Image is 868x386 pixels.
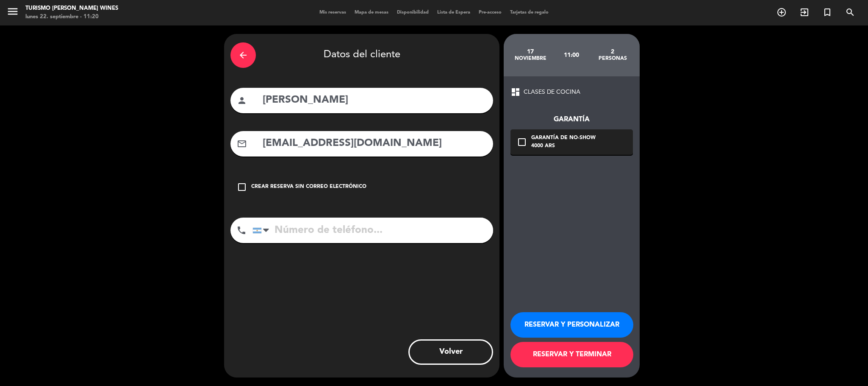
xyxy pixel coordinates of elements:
[845,7,855,17] i: search
[350,10,393,15] span: Mapa de mesas
[551,40,592,70] div: 11:00
[251,183,366,191] div: Crear reserva sin correo electrónico
[25,13,118,21] div: lunes 22. septiembre - 11:20
[510,312,633,338] button: RESERVAR Y PERSONALIZAR
[510,87,521,97] span: dashboard
[262,92,487,109] input: Nombre del cliente
[592,48,633,55] div: 2
[510,48,551,55] div: 17
[253,218,272,243] div: Argentina: +54
[531,134,596,143] div: Garantía de no-show
[25,4,118,13] div: Turismo [PERSON_NAME] Wines
[230,40,493,70] div: Datos del cliente
[315,10,350,15] span: Mis reservas
[822,7,832,17] i: turned_in_not
[433,10,474,15] span: Lista de Espera
[262,135,487,152] input: Email del cliente
[6,5,19,21] button: menu
[393,10,433,15] span: Disponibilidad
[6,5,19,18] i: menu
[517,137,527,147] i: check_box_outline_blank
[474,10,506,15] span: Pre-acceso
[237,95,247,106] i: person
[592,55,633,62] div: personas
[776,7,787,17] i: add_circle_outline
[531,142,596,151] div: 4000 ARS
[510,55,551,62] div: noviembre
[506,10,553,15] span: Tarjetas de regalo
[799,7,810,17] i: exit_to_app
[237,182,247,192] i: check_box_outline_blank
[237,139,247,149] i: mail_outline
[238,50,248,60] i: arrow_back
[524,87,580,97] span: CLASES DE COCINA
[252,218,493,243] input: Número de teléfono...
[510,342,633,367] button: RESERVAR Y TERMINAR
[408,339,493,365] button: Volver
[236,225,247,235] i: phone
[510,114,633,125] div: Garantía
